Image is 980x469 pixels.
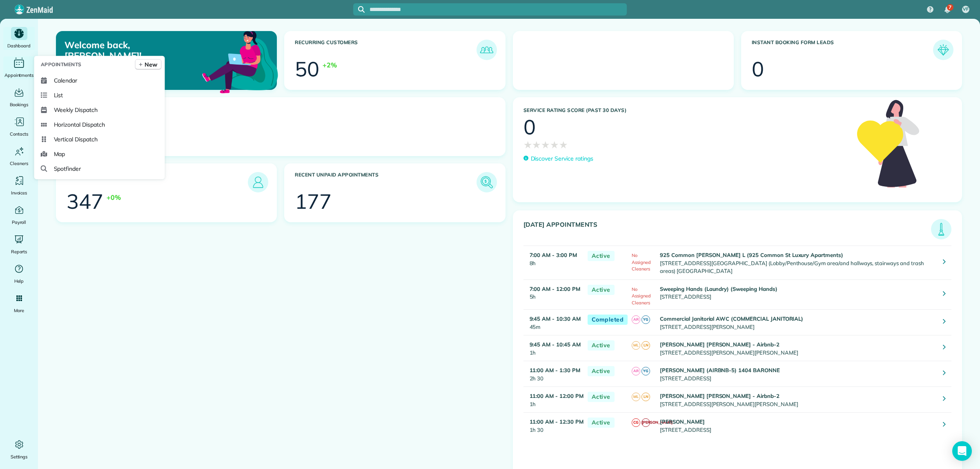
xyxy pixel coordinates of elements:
svg: Focus search [358,6,365,13]
a: Bookings [3,86,35,109]
div: +2% [323,60,337,70]
h3: Recent unpaid appointments [295,172,476,192]
div: 0 [752,59,764,79]
strong: 11:00 AM - 12:00 PM [530,393,584,399]
span: Weekly Dispatch [54,106,98,114]
a: Help [3,262,35,285]
div: 0 [523,117,536,137]
a: Dashboard [3,27,35,50]
strong: Commercial Janitorial AWC (COMMERCIAL JANITORIAL) [660,315,803,322]
span: Dashboard [7,42,31,50]
span: Appointments [41,60,82,69]
span: YG [641,315,650,324]
span: No Assigned Cleaners [632,286,651,306]
span: LN [641,341,650,350]
span: List [54,91,63,99]
td: 1h [523,387,584,413]
td: 45m [523,310,584,335]
td: [STREET_ADDRESS][PERSON_NAME][PERSON_NAME] [658,335,937,361]
div: 347 [67,191,103,212]
span: 7 [949,4,951,11]
span: Active [588,285,615,295]
a: Payroll [3,203,35,226]
span: Payroll [12,218,27,226]
span: VF [963,6,969,13]
strong: 11:00 AM - 1:30 PM [530,367,580,373]
span: New [145,60,157,69]
strong: [PERSON_NAME] [PERSON_NAME] - Airbnb-2 [660,341,780,348]
span: Help [14,277,24,285]
img: icon_unpaid_appointments-47b8ce3997adf2238b356f14209ab4cced10bd1f174958f3ca8f1d0dd7fffeee.png [479,174,495,190]
img: icon_form_leads-04211a6a04a5b2264e4ee56bc0799ec3eb69b7e499cbb523a139df1d13a81ae0.png [935,42,951,58]
span: ★ [550,137,559,152]
strong: 11:00 AM - 12:30 PM [530,418,584,425]
img: icon_todays_appointments-901f7ab196bb0bea1936b74009e4eb5ffbc2d2711fa7634e0d609ed5ef32b18b.png [933,221,949,237]
a: Invoices [3,174,35,197]
strong: 9:45 AM - 10:45 AM [530,341,581,348]
strong: [PERSON_NAME] [660,418,705,425]
span: Contacts [10,130,28,138]
span: Active [588,366,615,376]
h3: Leads [67,172,248,192]
a: Horizontal Dispatch [38,117,162,132]
span: More [14,306,24,315]
td: [STREET_ADDRESS] [658,413,937,438]
span: ★ [541,137,550,152]
a: Reports [3,233,35,256]
strong: 925 Common [PERSON_NAME] L (925 Common St Luxury Apartments) [660,252,843,258]
span: AR [632,367,640,375]
span: AR [632,315,640,324]
span: ★ [532,137,541,152]
span: Calendar [54,76,78,85]
span: Completed [588,315,628,325]
a: Calendar [38,73,162,88]
a: New [135,59,162,70]
a: Vertical Dispatch [38,132,162,147]
td: [STREET_ADDRESS] [658,279,937,310]
span: Reports [11,248,27,256]
a: Discover Service ratings [523,154,593,163]
a: List [38,88,162,103]
strong: [PERSON_NAME] [PERSON_NAME] - Airbnb-2 [660,393,780,399]
a: Settings [3,438,35,461]
div: 177 [295,191,332,212]
p: Discover Service ratings [531,154,593,163]
img: icon_leads-1bed01f49abd5b7fead27621c3d59655bb73ed531f8eeb49469d10e621d6b896.png [250,174,266,190]
td: 2h 30 [523,361,584,387]
span: YG [641,367,650,375]
span: Active [588,340,615,351]
h3: [DATE] Appointments [523,221,931,239]
a: Cleaners [3,145,35,167]
span: Cleaners [10,159,28,167]
td: 8h [523,246,584,280]
td: 1h 30 [523,413,584,438]
td: [STREET_ADDRESS][GEOGRAPHIC_DATA] (Lobby/Penthouse/Gym area/and hallways, stairways and trash are... [658,246,937,280]
div: 50 [295,59,319,79]
a: Weekly Dispatch [38,103,162,117]
img: dashboard_welcome-42a62b7d889689a78055ac9021e634bf52bae3f8056760290aed330b23ab8690.png [200,22,280,101]
div: 7 unread notifications [939,1,956,19]
button: Focus search [353,6,365,13]
td: [STREET_ADDRESS][PERSON_NAME][PERSON_NAME] [658,387,937,413]
span: CG [632,418,640,427]
a: Map [38,147,162,161]
div: +0% [107,192,121,202]
td: [STREET_ADDRESS] [658,361,937,387]
h3: Service Rating score (past 30 days) [523,107,849,113]
span: ★ [559,137,568,152]
strong: 7:00 AM - 3:00 PM [530,252,577,258]
span: No Assigned Cleaners [632,252,651,272]
strong: 9:45 AM - 10:30 AM [530,315,581,322]
span: Active [588,251,615,261]
span: Appointments [4,71,34,79]
span: Bookings [10,100,29,109]
a: Contacts [3,115,35,138]
h3: Recurring Customers [295,40,476,60]
span: Horizontal Dispatch [54,121,105,129]
span: Map [54,150,65,158]
span: LN [641,393,650,401]
h3: Instant Booking Form Leads [752,40,933,60]
div: Open Intercom Messenger [952,441,972,461]
span: Vertical Dispatch [54,135,98,143]
td: 5h [523,279,584,310]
